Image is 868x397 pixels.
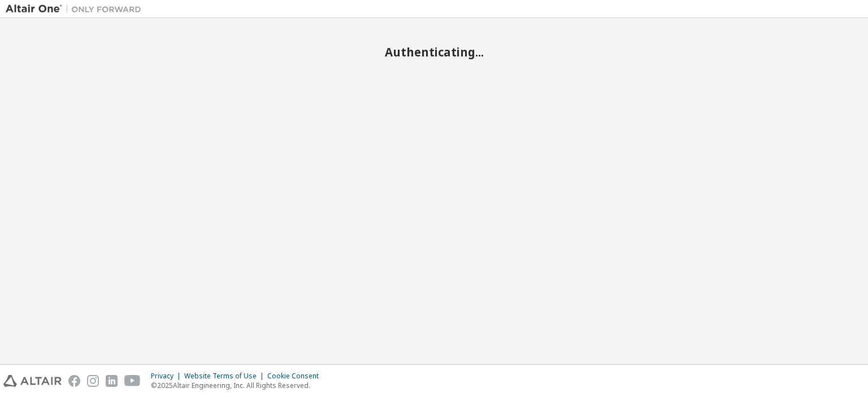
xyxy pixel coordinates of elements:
[3,375,62,387] img: altair_logo.svg
[68,375,80,387] img: facebook.svg
[6,45,862,59] h2: Authenticating...
[6,3,147,15] img: Altair One
[267,372,325,381] div: Cookie Consent
[106,375,118,387] img: linkedin.svg
[124,375,141,387] img: youtube.svg
[151,381,325,390] p: © 2025 Altair Engineering, Inc. All Rights Reserved.
[151,372,184,381] div: Privacy
[184,372,267,381] div: Website Terms of Use
[87,375,99,387] img: instagram.svg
